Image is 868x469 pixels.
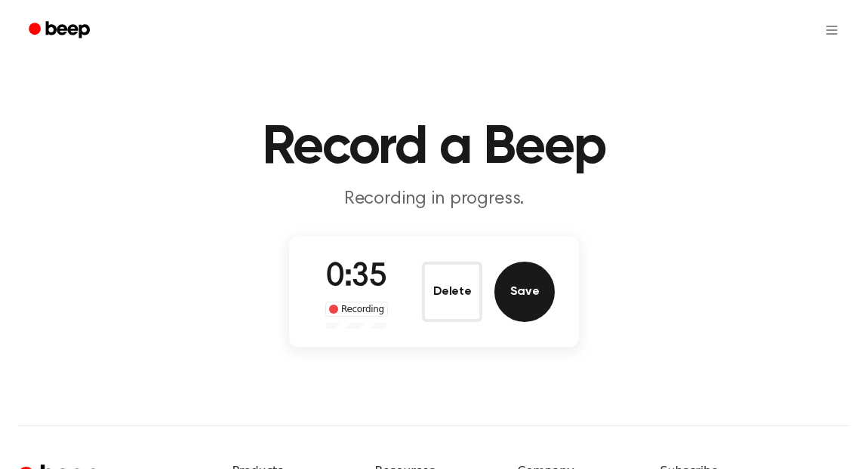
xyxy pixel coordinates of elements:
[422,262,482,322] button: Delete Audio Record
[814,12,850,48] button: Open menu
[18,16,103,45] a: Beep
[48,121,820,175] h1: Record a Beep
[326,262,386,293] span: 0:35
[494,262,555,322] button: Save Audio Record
[144,187,724,212] p: Recording in progress.
[325,302,388,317] div: Recording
